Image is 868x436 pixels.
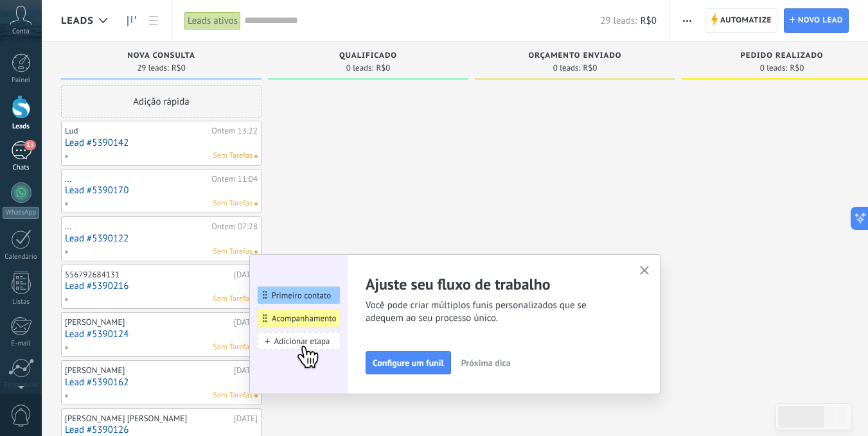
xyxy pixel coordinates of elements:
span: Nenhuma tarefa atribuída [254,202,258,205]
div: [PERSON_NAME] [65,317,231,327]
div: [PERSON_NAME] [PERSON_NAME] [65,414,231,424]
div: Qualificado [274,51,462,62]
button: Configure um funil [366,351,451,374]
div: Adição rápida [61,85,261,118]
div: ... [65,222,208,232]
span: Você pode criar múltiplos funis personalizados que se adequem ao seu processo único. [366,299,624,325]
button: Próxima dica [456,353,517,372]
span: Nenhuma tarefa atribuída [254,155,258,158]
span: 0 leads: [760,64,788,72]
a: Leads [121,8,143,33]
button: Mais [678,8,696,33]
div: Painel [3,76,40,85]
a: Lead #5390162 [65,377,258,388]
div: 556792684131 [65,270,231,280]
div: Ontem 13:22 [211,126,258,136]
div: Calendário [3,253,40,261]
span: Nenhuma tarefa atribuída [254,394,258,397]
span: Qualificado [339,51,397,60]
span: Configure um funil [373,358,444,367]
a: Lead #5390124 [65,329,258,340]
span: Sem Tarefas [213,342,252,353]
div: E-mail [3,340,40,348]
span: R$0 [172,64,186,72]
a: Lead #5390170 [65,185,258,196]
div: Ontem 11:04 [211,174,258,184]
div: Nova consulta [67,51,255,62]
span: Pedido realizado [740,51,823,60]
span: R$0 [641,15,657,27]
div: [DATE] [234,270,258,280]
div: Ontem 07:28 [211,222,258,232]
div: [DATE] [234,414,258,424]
span: Sem Tarefas [213,150,252,162]
span: Próxima dica [461,358,511,367]
div: WhatsApp [3,207,39,219]
div: Listas [3,298,40,306]
a: Lead #5390216 [65,281,258,292]
div: Lud [65,126,208,136]
span: 0 leads: [346,64,374,72]
a: Novo lead [784,8,849,33]
a: Lead #5390142 [65,137,258,148]
span: Sem Tarefas [213,390,252,401]
span: Sem Tarefas [213,246,252,257]
h2: Ajuste seu fluxo de trabalho [366,274,624,294]
span: 29 leads: [137,64,169,72]
div: [DATE] [234,317,258,327]
span: Nova consulta [127,51,195,60]
div: [PERSON_NAME] [65,365,231,376]
span: Sem Tarefas [213,198,252,209]
div: Leads [3,123,40,131]
span: Conta [12,28,30,36]
div: Leads ativos [184,12,241,30]
span: Orçamento enviado [528,51,621,60]
span: 0 leads: [553,64,581,72]
div: [DATE] [234,365,258,376]
span: Sem Tarefas [213,293,252,305]
span: Automatize [720,9,772,32]
span: R$0 [790,64,804,72]
div: Orçamento enviado [481,51,669,62]
a: Lead #5390122 [65,233,258,244]
span: Leads [61,15,94,27]
span: Novo lead [798,9,843,32]
span: R$0 [583,64,597,72]
a: Automatize [705,8,777,33]
span: R$0 [376,64,390,72]
div: ... [65,174,208,184]
span: 13 [24,140,35,150]
a: Lead #5390126 [65,424,258,435]
div: Chats [3,164,40,172]
span: 29 leads: [600,15,637,27]
span: Nenhuma tarefa atribuída [254,250,258,254]
a: Lista [143,8,164,33]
